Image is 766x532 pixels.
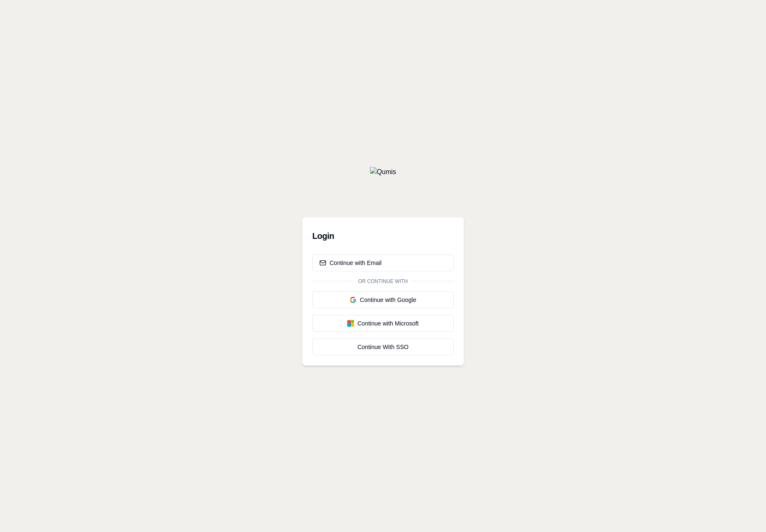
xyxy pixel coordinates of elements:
[319,259,382,267] div: Continue with Email
[312,315,454,332] button: Continue with Microsoft
[355,278,411,285] span: Or continue with
[319,343,447,351] div: Continue With SSO
[319,296,447,304] div: Continue with Google
[370,167,396,177] img: Qumis
[312,228,454,244] h3: Login
[312,254,454,271] button: Continue with Email
[312,339,454,355] a: Continue With SSO
[319,319,447,328] div: Continue with Microsoft
[312,291,454,308] button: Continue with Google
